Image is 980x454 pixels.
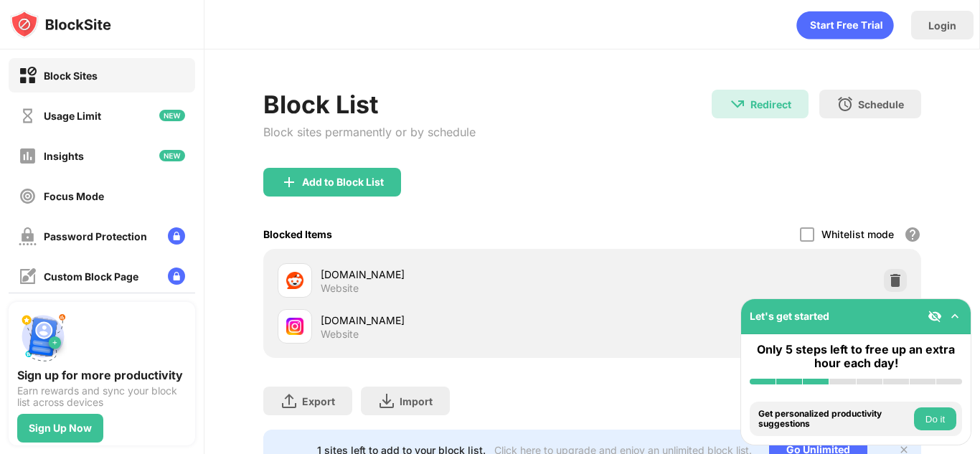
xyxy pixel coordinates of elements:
[750,98,791,110] div: Redirect
[750,310,829,322] div: Let's get started
[263,90,476,119] div: Block List
[948,309,962,323] img: omni-setup-toggle.svg
[44,230,147,242] div: Password Protection
[159,110,185,121] img: new-icon.svg
[758,409,910,430] div: Get personalized productivity suggestions
[17,385,187,408] div: Earn rewards and sync your block list across devices
[286,318,303,335] img: favicons
[19,227,37,245] img: password-protection-off.svg
[44,70,98,82] div: Block Sites
[321,267,593,282] div: [DOMAIN_NAME]
[928,19,956,32] div: Login
[19,268,37,285] img: customize-block-page-off.svg
[17,311,69,362] img: push-signup.svg
[302,395,335,407] div: Export
[286,272,303,289] img: favicons
[168,227,185,245] img: lock-menu.svg
[44,270,138,283] div: Custom Block Page
[44,110,101,122] div: Usage Limit
[302,176,384,188] div: Add to Block List
[821,228,894,240] div: Whitelist mode
[321,282,359,295] div: Website
[263,228,332,240] div: Blocked Items
[750,343,962,370] div: Only 5 steps left to free up an extra hour each day!
[263,125,476,139] div: Block sites permanently or by schedule
[321,328,359,341] div: Website
[321,313,593,328] div: [DOMAIN_NAME]
[858,98,904,110] div: Schedule
[44,150,84,162] div: Insights
[400,395,433,407] div: Import
[796,11,894,39] div: animation
[19,187,37,205] img: focus-off.svg
[19,147,37,165] img: insights-off.svg
[44,190,104,202] div: Focus Mode
[168,268,185,285] img: lock-menu.svg
[19,107,37,125] img: time-usage-off.svg
[159,150,185,161] img: new-icon.svg
[17,368,187,382] div: Sign up for more productivity
[10,10,111,39] img: logo-blocksite.svg
[914,407,956,430] button: Do it
[19,67,37,85] img: block-on.svg
[928,309,942,323] img: eye-not-visible.svg
[29,422,92,434] div: Sign Up Now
